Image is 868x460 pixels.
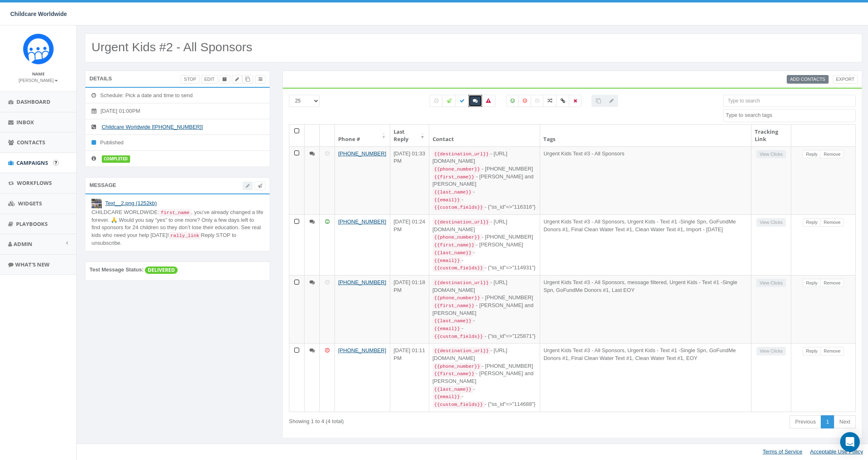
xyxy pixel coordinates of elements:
[433,347,490,355] code: {{destination_url}}
[820,279,844,287] a: Remove
[433,257,462,264] code: {{email}}
[433,317,537,325] div: -
[433,218,537,233] div: - [URL][DOMAIN_NAME]
[17,179,52,187] span: Workflows
[468,95,482,107] label: Replied
[433,279,490,287] code: {{destination_url}}
[338,150,386,157] a: [PHONE_NUMBER]
[433,325,462,332] code: {{email}}
[335,125,390,146] th: Phone #: activate to sort column ascending
[14,240,32,248] span: Admin
[433,363,482,370] code: {{phone_number}}
[433,370,537,385] div: - [PERSON_NAME] and [PERSON_NAME]
[430,95,443,107] label: Pending
[85,71,270,87] div: Details
[16,98,50,105] span: Dashboard
[159,209,191,216] code: first_name
[790,415,821,429] a: Previous
[102,124,203,130] a: Childcare Worldwide [[PHONE_NUMBER]]
[433,249,537,257] div: -
[433,302,537,317] div: - [PERSON_NAME] and [PERSON_NAME]
[433,333,485,340] code: {{custom_fields}}
[181,75,199,84] a: Stop
[16,118,34,126] span: Inbox
[18,77,57,83] a: [PERSON_NAME]
[803,150,821,159] a: Reply
[803,218,821,227] a: Reply
[53,160,59,166] input: Submit
[723,95,856,107] input: Type to search
[433,189,473,196] code: {{last_name}}
[433,219,490,226] code: {{destination_url}}
[833,75,858,84] a: Export
[85,88,270,104] li: Schedule: Pick a date and time to send
[433,264,537,272] div: - {"ss_id"=>"114931"}
[433,362,537,370] div: - [PHONE_NUMBER]
[245,77,250,82] span: Clone Campaign
[92,209,263,247] div: CHILDCARE WORLDWIDE: , you’ve already changed a life forever. 🙏 Would you say “yes” to one more? ...
[803,279,821,287] a: Reply
[89,266,144,274] label: Test Message Status:
[433,241,537,249] div: - [PERSON_NAME]
[235,77,239,82] span: Edit Campaign Title
[433,325,537,332] div: -
[433,241,476,249] code: {{first_name}}
[433,173,537,188] div: - [PERSON_NAME] and [PERSON_NAME]
[518,95,531,107] label: Negative
[92,40,252,54] h2: Urgent Kids #2 - All Sponsors
[433,150,537,165] div: - [URL][DOMAIN_NAME]
[85,177,270,194] div: Message
[433,233,537,241] div: - [PHONE_NUMBER]
[433,317,473,325] code: {{last_name}}
[540,275,751,343] td: Urgent Kids Text #3 - All Sponsors, message filtered, Urgent Kids - Text #1 -Single Spn, GoFundMe...
[810,449,863,455] a: Acceptable Use Policy
[390,275,429,343] td: [DATE] 01:18 PM
[821,415,834,429] a: 1
[338,219,386,225] a: [PHONE_NUMBER]
[92,140,100,145] i: Published
[85,103,270,119] li: [DATE] 01:00PM
[433,401,485,408] code: {{custom_fields}}
[433,401,537,408] div: - {"ss_id"=>"114688"}
[433,385,537,393] div: -
[820,347,844,355] a: Remove
[85,134,270,151] li: Published
[433,165,537,173] div: - [PHONE_NUMBER]
[433,150,490,158] code: {{destination_url}}
[540,214,751,275] td: Urgent Kids Text #3 - All Sponsors, Urgent Kids - Text #1 -Single Spn, GoFundMe Donors #1, Final ...
[23,34,54,64] img: Rally_Corp_Icon.png
[433,203,537,211] div: - {"ss_id"=>"116316"}
[289,414,518,426] div: Showing 1 to 4 (4 total)
[433,332,537,340] div: - {"ss_id"=>"125871"}
[92,93,100,98] i: Schedule: Pick a date and time to send
[433,347,537,362] div: - [URL][DOMAIN_NAME]
[222,77,227,82] span: Archive Campaign
[481,95,495,107] label: Bounced
[540,146,751,214] td: Urgent Kids Text #3 - All Sponsors
[338,347,386,353] a: [PHONE_NUMBER]
[433,264,485,272] code: {{custom_fields}}
[763,449,802,455] a: Terms of Service
[433,234,482,241] code: {{phone_number}}
[16,159,48,166] span: Campaigns
[390,214,429,275] td: [DATE] 01:24 PM
[259,77,262,82] span: View Campaign Delivery Statistics
[442,95,456,107] label: Sending
[433,386,473,393] code: {{last_name}}
[433,249,473,257] code: {{last_name}}
[258,183,262,188] span: Send Test Message
[556,95,570,107] label: Link Clicked
[455,95,469,107] label: Delivered
[18,78,57,83] small: [PERSON_NAME]
[726,112,855,119] textarea: Search
[433,257,537,264] div: -
[390,343,429,411] td: [DATE] 01:11 PM
[540,343,751,411] td: Urgent Kids Text #3 - All Sponsors, Urgent Kids - Text #1 -Single Spn, GoFundMe Donors #1, Final ...
[834,415,856,429] a: Next
[433,188,537,196] div: -
[433,302,476,310] code: {{first_name}}
[105,200,157,206] a: Text__2.png (1252kb)
[10,11,67,17] span: Childcare Worldwide
[433,370,476,378] code: {{first_name}}
[803,347,821,355] a: Reply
